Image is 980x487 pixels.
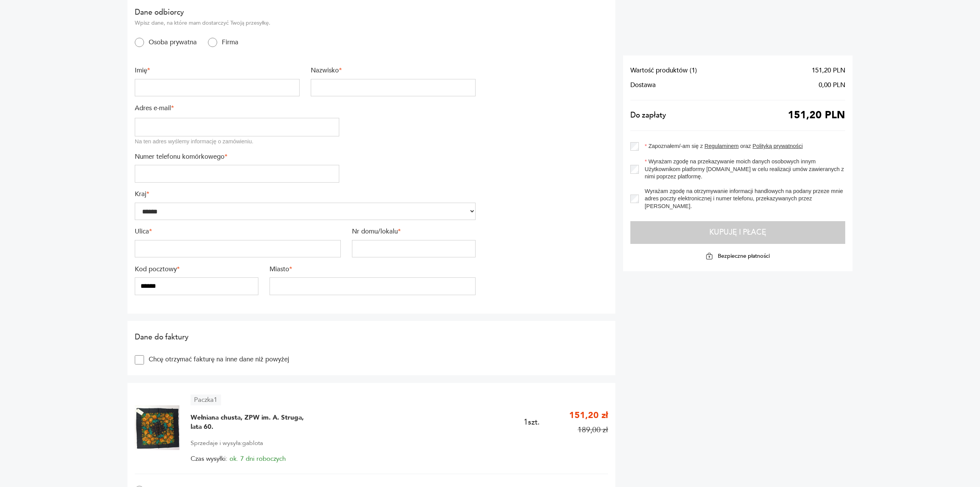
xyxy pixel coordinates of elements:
p: 151,20 zł [569,409,608,422]
span: Czas wysyłki: [191,455,286,462]
label: Osoba prywatna [144,38,197,47]
h2: Dane odbiorcy [135,7,476,17]
label: Adres e-mail [135,104,339,113]
label: Numer telefonu komórkowego [135,153,339,161]
label: Nr domu/lokalu [352,227,476,236]
label: Miasto [270,265,476,274]
span: 1 szt. [524,417,539,427]
p: 189,00 zł [578,424,608,436]
p: Bezpieczne płatności [718,252,770,260]
span: 151,20 PLN [812,67,845,74]
span: 0,00 PLN [819,81,845,89]
img: Wełniana chusta, ZPW im. A. Struga, lata 60. [135,405,179,450]
label: Kod pocztowy [135,265,258,274]
article: Paczka 1 [191,395,221,406]
label: Zapoznałem/-am się z oraz [639,143,802,150]
label: Nazwisko [311,66,476,75]
label: Ulica [135,227,341,236]
label: Chcę otrzymać fakturę na inne dane niż powyżej [144,355,289,364]
label: Imię [135,66,300,75]
label: Firma [217,38,238,47]
span: 151,20 PLN [788,112,845,119]
img: Ikona kłódki [705,252,713,260]
h2: Dane do faktury [135,332,476,342]
label: Wyrażam zgodę na otrzymywanie informacji handlowych na podany przeze mnie adres poczty elektronic... [639,188,845,210]
div: Na ten adres wyślemy informację o zamówieniu. [135,138,339,145]
a: Polityką prywatności [752,143,802,149]
a: Regulaminem [705,143,739,149]
span: ok. 7 dni roboczych [230,454,286,463]
span: Wartość produktów ( 1 ) [630,67,697,74]
span: Wełniana chusta, ZPW im. A. Struga, lata 60. [191,413,306,432]
span: Dostawa [630,81,656,89]
label: Wyrażam zgodę na przekazywanie moich danych osobowych innym Użytkownikom platformy [DOMAIN_NAME] ... [639,158,845,180]
p: Wpisz dane, na które mam dostarczyć Twoją przesyłkę. [135,19,476,27]
label: Kraj [135,190,476,199]
span: Do zapłaty [630,112,666,119]
span: Sprzedaje i wysyła: gablota [191,438,263,448]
